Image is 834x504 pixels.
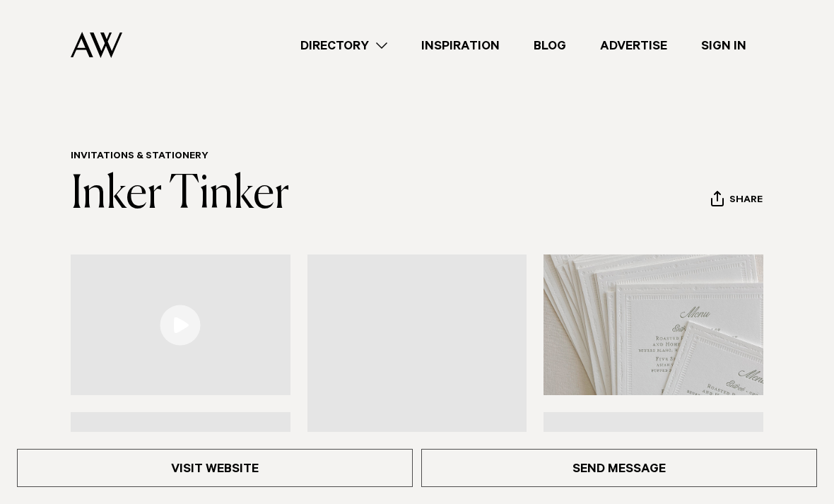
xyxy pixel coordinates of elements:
[729,194,763,208] span: Share
[710,190,763,211] button: Share
[71,172,289,218] a: Inker Tinker
[583,36,684,55] a: Advertise
[17,449,413,487] a: Visit Website
[517,36,583,55] a: Blog
[684,36,763,55] a: Sign In
[71,151,208,163] a: Invitations & Stationery
[404,36,517,55] a: Inspiration
[71,32,122,58] img: Auckland Weddings Logo
[283,36,404,55] a: Directory
[421,449,817,487] a: Send Message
